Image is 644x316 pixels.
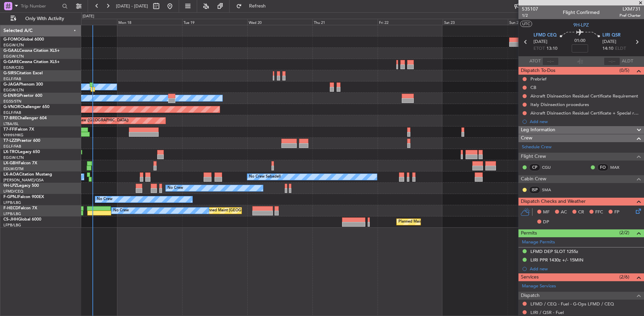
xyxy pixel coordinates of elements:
[3,94,19,98] span: G-ENRG
[602,45,613,52] span: 14:10
[3,211,21,216] a: LFPB/LBG
[614,209,619,216] span: FP
[97,194,113,205] div: No Crew
[3,206,18,210] span: F-HECD
[398,217,506,227] div: Planned Maint [GEOGRAPHIC_DATA] ([GEOGRAPHIC_DATA])
[619,5,641,13] span: LXM731
[3,127,34,132] a: T7-FFIFalcon 7X
[249,172,281,182] div: No Crew Sabadell
[3,189,23,194] a: LFMD/CEQ
[3,200,21,205] a: LFPB/LBG
[3,76,21,81] a: EGLF/FAB
[3,150,18,154] span: LX-TRO
[602,32,620,39] span: LIRI QSR
[54,116,129,126] div: Grounded Warsaw ([GEOGRAPHIC_DATA])
[3,178,44,183] a: [PERSON_NAME]/QSA
[533,39,547,45] span: [DATE]
[529,164,540,171] div: CP
[3,195,18,199] span: F-GPNJ
[3,105,49,109] a: G-VNORChallenger 650
[530,249,578,254] div: LFMD DEP SLOT 1255z
[522,144,552,151] a: Schedule Crew
[52,19,117,25] div: Sun 17
[3,217,41,222] a: CS-JHHGlobal 6000
[521,273,539,281] span: Services
[533,45,545,52] span: ETOT
[615,45,626,52] span: ELDT
[529,186,540,194] div: ISP
[522,283,556,290] a: Manage Services
[595,209,603,216] span: FFC
[3,82,43,87] a: G-JAGAPhenom 300
[530,110,641,116] div: Aircraft Disinsection Residual Certificate + Special request
[522,239,555,246] a: Manage Permits
[561,209,567,216] span: AC
[3,139,17,143] span: T7-LZZI
[243,4,272,9] span: Refresh
[3,217,18,222] span: CS-JHH
[3,139,40,143] a: T7-LZZIPraetor 600
[3,60,19,64] span: G-GARE
[530,301,614,307] a: LFMD / CEQ - Fuel - G-Ops LFMD / CEQ
[530,76,546,82] div: Prebrief
[3,172,52,177] a: LX-AOACitation Mustang
[3,71,16,75] span: G-SIRS
[530,310,564,315] a: LIRI / QSR - Fuel
[520,21,532,27] button: UTC
[521,134,532,142] span: Crew
[3,105,20,109] span: G-VNOR
[3,60,60,64] a: G-GARECessna Citation XLS+
[3,110,21,115] a: EGLF/FAB
[3,184,39,188] a: 9H-LPZLegacy 500
[247,19,312,25] div: Wed 20
[3,166,24,171] a: EDLW/DTM
[3,155,24,160] a: EGGW/LTN
[521,229,537,237] span: Permits
[521,126,555,134] span: Leg Information
[443,19,508,25] div: Sat 23
[3,82,19,87] span: G-JAGA
[3,49,60,53] a: G-GAALCessna Citation XLS+
[83,14,94,19] div: [DATE]
[578,209,584,216] span: CR
[619,67,629,74] span: (0/5)
[521,153,546,161] span: Flight Crew
[546,45,557,52] span: 13:10
[530,102,589,107] div: Italy Disinsection procedures
[3,37,21,42] span: G-FOMO
[3,65,24,70] a: EGNR/CEG
[182,19,247,25] div: Tue 19
[522,13,538,18] span: 1/2
[3,54,24,59] a: EGGW/LTN
[167,183,183,193] div: No Crew
[530,266,641,272] div: Add new
[543,219,549,226] span: DP
[113,206,129,216] div: No Crew
[542,57,559,65] input: --:--
[3,195,44,199] a: F-GPNJFalcon 900EX
[378,19,443,25] div: Fri 22
[619,13,641,18] span: Pref Charter
[3,161,37,165] a: LX-GBHFalcon 7X
[3,121,19,126] a: LTBA/ISL
[533,32,557,39] span: LFMD CEQ
[3,133,24,138] a: VHHH/HKG
[3,127,15,132] span: T7-FFI
[116,3,148,9] span: [DATE] - [DATE]
[3,99,21,104] a: EGSS/STN
[233,1,274,12] button: Refresh
[563,9,600,16] div: Flight Confirmed
[622,58,633,65] span: ALDT
[522,5,538,13] span: 535107
[3,144,21,149] a: EGLF/FAB
[3,223,21,228] a: LFPB/LBG
[574,21,589,29] span: 9H-LPZ
[3,116,47,120] a: T7-BREChallenger 604
[312,19,378,25] div: Thu 21
[3,37,44,42] a: G-FOMOGlobal 6000
[530,119,641,124] div: Add new
[602,39,616,45] span: [DATE]
[542,187,557,193] a: SMA
[3,116,17,120] span: T7-BRE
[521,175,546,183] span: Cabin Crew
